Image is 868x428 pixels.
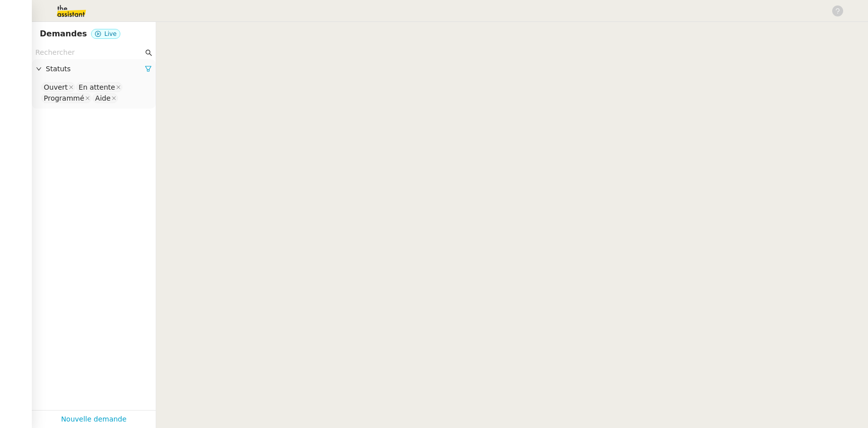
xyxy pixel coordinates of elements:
span: Statuts [46,63,145,75]
div: Ouvert [44,83,68,92]
nz-select-item: Programmé [41,93,92,103]
nz-select-item: En attente [76,82,122,92]
span: Live [104,30,117,37]
a: Nouvelle demande [61,414,127,425]
nz-select-item: Aide [93,93,118,103]
div: Programmé [44,94,84,103]
div: En attente [79,83,115,92]
div: Aide [95,94,110,103]
div: Statuts [32,59,156,79]
nz-page-header-title: Demandes [40,27,87,41]
input: Rechercher [35,47,143,58]
nz-select-item: Ouvert [41,82,75,92]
